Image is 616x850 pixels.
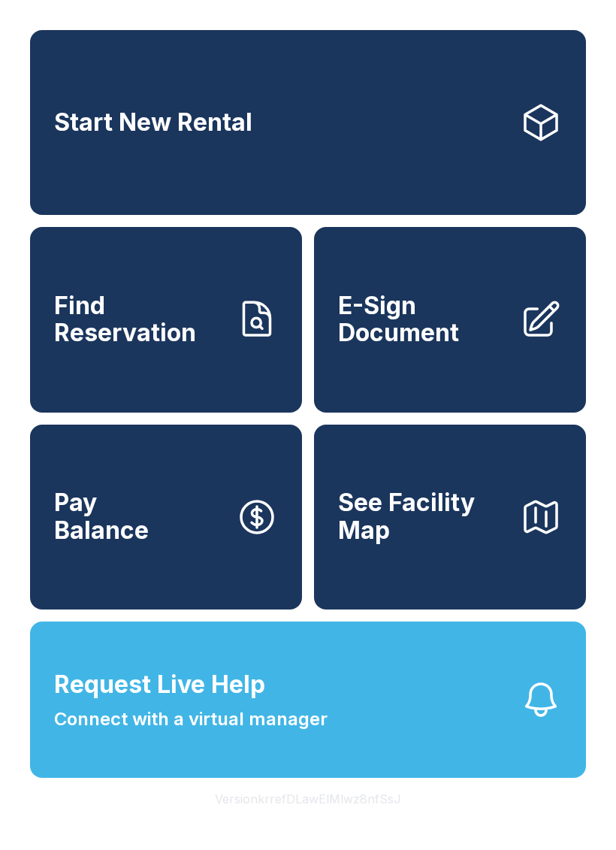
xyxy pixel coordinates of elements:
a: E-Sign Document [314,227,586,412]
a: Find Reservation [30,227,302,412]
span: Connect with a virtual manager [54,706,328,733]
button: VersionkrrefDLawElMlwz8nfSsJ [203,778,413,820]
span: See Facility Map [338,489,508,544]
span: Pay Balance [54,489,149,544]
span: Start New Rental [54,109,252,137]
span: Find Reservation [54,292,224,347]
span: E-Sign Document [338,292,508,347]
button: Request Live HelpConnect with a virtual manager [30,622,586,778]
span: Request Live Help [54,667,265,703]
button: PayBalance [30,425,302,610]
button: See Facility Map [314,425,586,610]
a: Start New Rental [30,30,586,215]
